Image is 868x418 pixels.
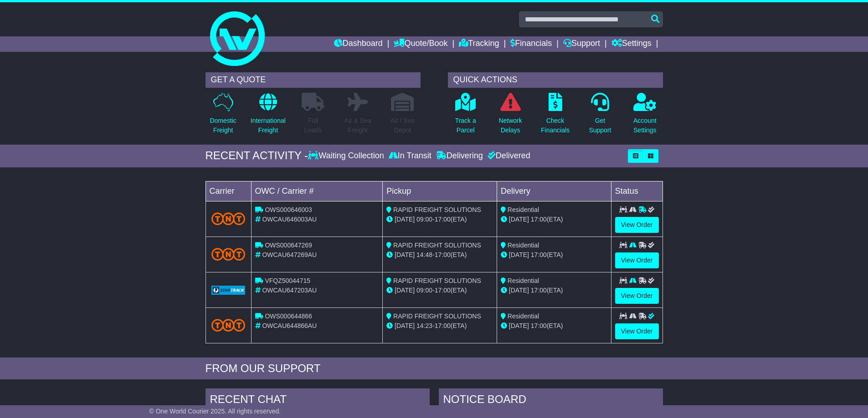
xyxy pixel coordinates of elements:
span: OWCAU647269AU [262,251,317,258]
span: 17:00 [435,216,451,223]
span: VFQZ50044715 [265,277,310,284]
a: NetworkDelays [498,92,522,140]
span: [DATE] [395,322,415,329]
div: Waiting Collection [308,151,386,161]
span: 17:00 [531,287,547,294]
p: Get Support [589,116,611,135]
span: [DATE] [395,251,415,258]
td: Pickup [383,181,497,201]
span: 09:00 [416,287,432,294]
span: Residential [508,277,539,284]
span: © One World Courier 2025. All rights reserved. [149,408,281,415]
p: Track a Parcel [455,116,476,135]
div: In Transit [386,151,434,161]
a: Quote/Book [394,36,447,52]
div: - (ETA) [386,321,493,331]
img: GetCarrierServiceLogo [211,286,246,295]
a: View Order [615,252,659,268]
a: CheckFinancials [540,92,570,140]
p: Air / Sea Depot [390,116,415,135]
span: [DATE] [395,216,415,223]
span: 17:00 [531,251,547,258]
span: RAPID FREIGHT SOLUTIONS [393,277,481,284]
a: View Order [615,288,659,304]
div: NOTICE BOARD [439,388,663,413]
div: (ETA) [501,215,607,224]
a: Dashboard [334,36,383,52]
span: 14:23 [416,322,432,329]
div: Delivering [434,151,485,161]
p: Air & Sea Freight [344,116,371,135]
span: OWS000646003 [265,206,312,213]
div: - (ETA) [386,250,493,260]
div: GET A QUOTE [205,72,421,88]
span: [DATE] [395,287,415,294]
td: Delivery [497,181,611,201]
span: OWCAU646003AU [262,216,317,223]
img: TNT_Domestic.png [211,319,246,331]
a: Support [563,36,600,52]
img: TNT_Domestic.png [211,248,246,260]
a: AccountSettings [633,92,657,140]
span: Residential [508,242,539,249]
span: [DATE] [509,287,529,294]
span: 14:48 [416,251,432,258]
span: RAPID FREIGHT SOLUTIONS [393,242,481,249]
span: 17:00 [435,251,451,258]
span: OWCAU644866AU [262,322,317,329]
a: GetSupport [588,92,611,140]
span: 17:00 [531,322,547,329]
span: Residential [508,312,539,320]
span: OWCAU647203AU [262,287,317,294]
span: [DATE] [509,251,529,258]
a: View Order [615,323,659,339]
a: View Order [615,217,659,233]
span: 17:00 [531,216,547,223]
a: DomesticFreight [209,92,236,140]
a: InternationalFreight [250,92,286,140]
span: 17:00 [435,287,451,294]
span: [DATE] [509,322,529,329]
div: (ETA) [501,286,607,295]
div: RECENT CHAT [205,388,430,413]
a: Track aParcel [455,92,477,140]
p: Check Financials [541,116,570,135]
p: International Freight [251,116,286,135]
div: - (ETA) [386,286,493,295]
p: Domestic Freight [210,116,236,135]
span: Residential [508,206,539,213]
img: TNT_Domestic.png [211,212,246,225]
span: RAPID FREIGHT SOLUTIONS [393,312,481,320]
span: RAPID FREIGHT SOLUTIONS [393,206,481,213]
span: OWS000647269 [265,242,312,249]
div: FROM OUR SUPPORT [205,362,663,375]
span: 09:00 [416,216,432,223]
td: Carrier [205,181,251,201]
div: Delivered [485,151,530,161]
div: (ETA) [501,321,607,331]
a: Financials [510,36,552,52]
span: 17:00 [435,322,451,329]
div: (ETA) [501,250,607,260]
span: [DATE] [509,216,529,223]
td: OWC / Carrier # [251,181,383,201]
p: Network Delays [498,116,522,135]
p: Account Settings [633,116,657,135]
div: - (ETA) [386,215,493,224]
div: RECENT ACTIVITY - [205,149,308,162]
a: Settings [611,36,652,52]
div: QUICK ACTIONS [448,72,663,88]
a: Tracking [459,36,499,52]
span: OWS000644866 [265,312,312,320]
td: Status [611,181,663,201]
p: Full Loads [302,116,324,135]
